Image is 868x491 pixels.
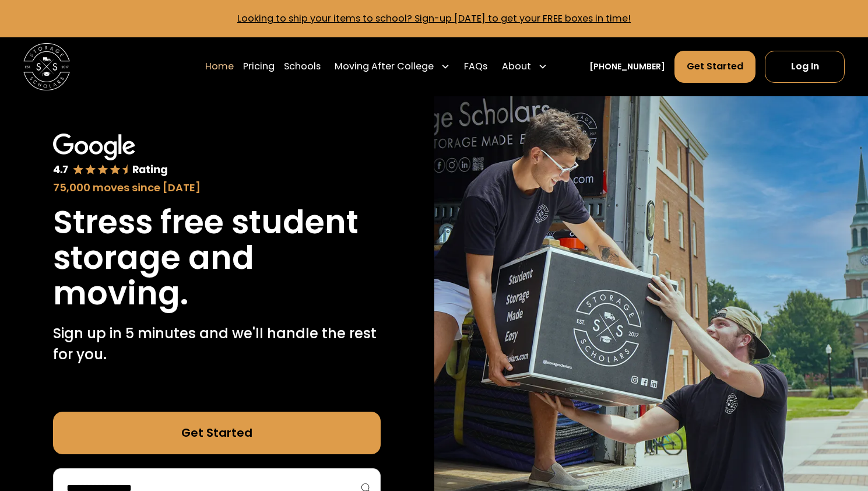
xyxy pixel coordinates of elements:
[502,59,531,73] div: About
[53,412,381,454] a: Get Started
[765,51,845,82] a: Log In
[53,180,381,195] div: 75,000 moves since [DATE]
[330,50,455,83] div: Moving After College
[23,43,70,90] img: Storage Scholars main logo
[205,50,234,83] a: Home
[335,59,434,73] div: Moving After College
[53,205,381,311] h1: Stress free student storage and moving.
[284,50,321,83] a: Schools
[674,51,755,82] a: Get Started
[589,61,665,73] a: [PHONE_NUMBER]
[497,50,552,83] div: About
[53,134,168,177] img: Google 4.7 star rating
[243,50,275,83] a: Pricing
[53,323,381,365] p: Sign up in 5 minutes and we'll handle the rest for you.
[237,12,631,25] a: Looking to ship your items to school? Sign-up [DATE] to get your FREE boxes in time!
[23,43,70,90] a: home
[464,50,487,83] a: FAQs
